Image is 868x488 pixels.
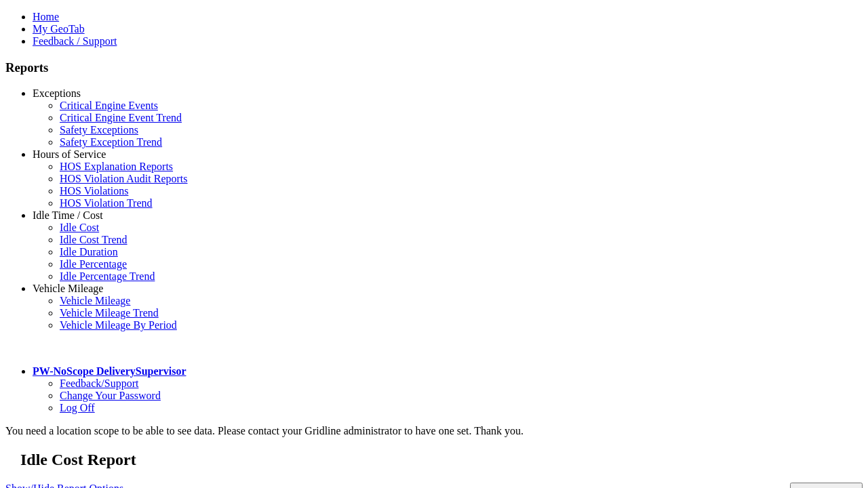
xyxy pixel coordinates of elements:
[33,148,106,160] a: Hours of Service
[5,425,863,437] div: You need a location scope to be able to see data. Please contact your Gridline administrator to h...
[60,378,138,389] a: Feedback/Support
[60,173,188,184] a: HOS Violation Audit Reports
[60,390,161,401] a: Change Your Password
[60,234,127,245] a: Idle Cost Trend
[60,402,95,413] a: Log Off
[60,112,182,123] a: Critical Engine Event Trend
[33,283,103,294] a: Vehicle Mileage
[60,161,173,172] a: HOS Explanation Reports
[60,270,155,282] a: Idle Percentage Trend
[20,451,863,469] h2: Idle Cost Report
[60,136,162,148] a: Safety Exception Trend
[60,319,177,331] a: Vehicle Mileage By Period
[33,209,103,221] a: Idle Time / Cost
[60,295,130,306] a: Vehicle Mileage
[60,246,118,258] a: Idle Duration
[60,307,159,319] a: Vehicle Mileage Trend
[60,258,127,270] a: Idle Percentage
[60,185,128,197] a: HOS Violations
[60,100,158,111] a: Critical Engine Events
[60,124,138,136] a: Safety Exceptions
[33,23,85,35] a: My GeoTab
[33,35,117,47] a: Feedback / Support
[33,365,186,377] a: PW-NoScope DeliverySupervisor
[33,87,81,99] a: Exceptions
[60,222,99,233] a: Idle Cost
[33,11,59,22] a: Home
[5,60,863,75] h3: Reports
[60,197,153,209] a: HOS Violation Trend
